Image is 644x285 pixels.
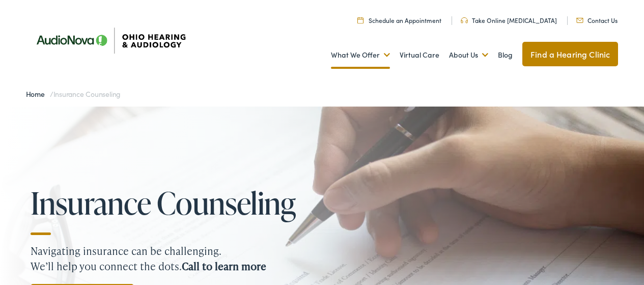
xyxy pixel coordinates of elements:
[331,36,390,74] a: What We Offer
[357,16,441,24] a: Schedule an Appointment
[576,16,618,24] a: Contact Us
[31,243,613,274] p: Navigating insurance can be challenging. We’ll help you connect the dots.
[498,36,513,74] a: Blog
[449,36,488,74] a: About Us
[461,16,557,24] a: Take Online [MEDICAL_DATA]
[576,18,583,23] img: Mail icon representing email contact with Ohio Hearing in Cincinnati, OH
[357,17,363,23] img: Calendar Icon to schedule a hearing appointment in Cincinnati, OH
[26,89,50,99] a: Home
[400,36,439,74] a: Virtual Care
[182,259,266,273] strong: Call to learn more
[461,17,468,23] img: Headphones icone to schedule online hearing test in Cincinnati, OH
[26,89,121,99] span: /
[522,42,618,66] a: Find a Hearing Clinic
[31,186,316,220] h1: Insurance Counseling
[53,89,121,99] span: Insurance Counseling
